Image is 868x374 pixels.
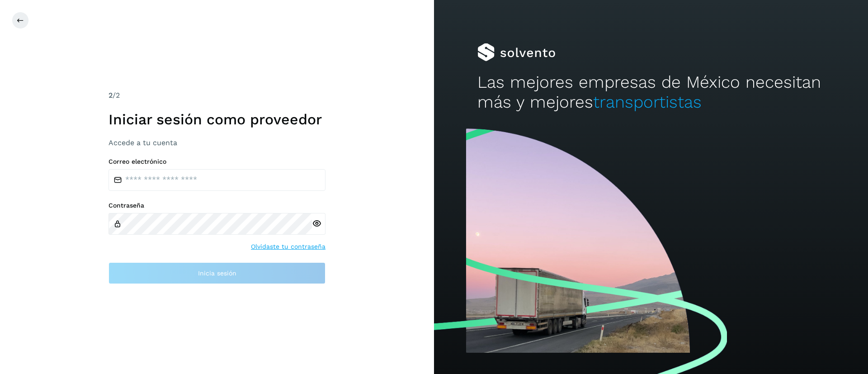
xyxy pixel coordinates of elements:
[251,242,325,251] a: Olvidaste tu contraseña
[108,262,325,284] button: Inicia sesión
[198,270,236,276] span: Inicia sesión
[108,138,325,147] h3: Accede a tu cuenta
[593,92,702,112] span: transportistas
[108,202,325,209] label: Contraseña
[108,90,325,101] div: /2
[477,72,825,113] h2: Las mejores empresas de México necesitan más y mejores
[108,158,325,166] label: Correo electrónico
[108,111,325,128] h1: Iniciar sesión como proveedor
[108,91,113,99] span: 2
